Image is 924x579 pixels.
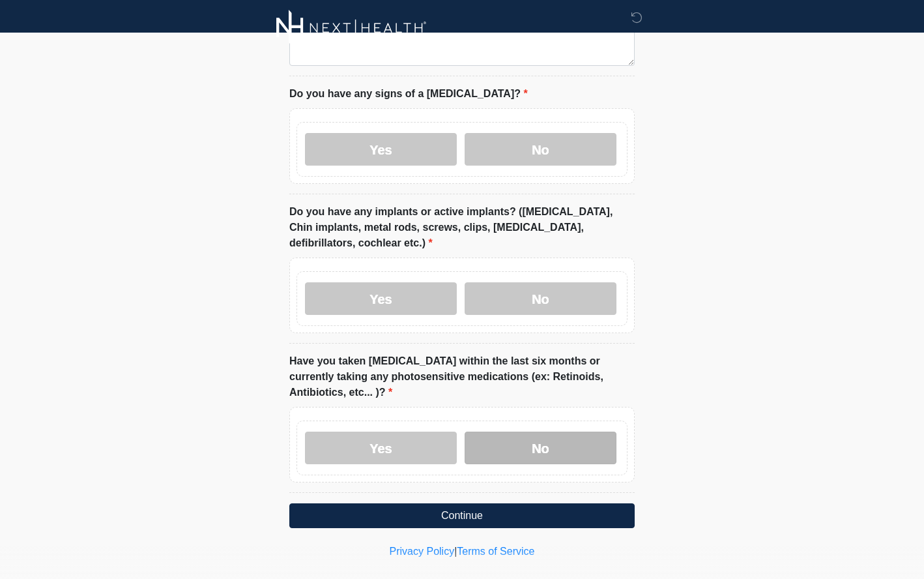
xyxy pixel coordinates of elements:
[465,432,616,464] label: No
[305,133,457,166] label: Yes
[457,546,534,557] a: Terms of Service
[276,10,427,46] img: Next-Health Logo
[390,546,455,557] a: Privacy Policy
[465,282,616,315] label: No
[305,432,457,464] label: Yes
[289,204,635,251] label: Do you have any implants or active implants? ([MEDICAL_DATA], Chin implants, metal rods, screws, ...
[289,86,528,102] label: Do you have any signs of a [MEDICAL_DATA]?
[465,133,616,166] label: No
[289,353,635,400] label: Have you taken [MEDICAL_DATA] within the last six months or currently taking any photosensitive m...
[454,546,457,557] a: |
[289,503,635,528] button: Continue
[305,282,457,315] label: Yes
